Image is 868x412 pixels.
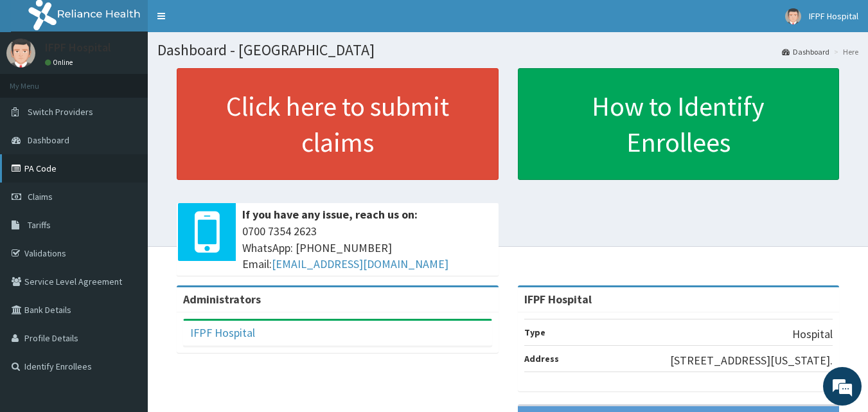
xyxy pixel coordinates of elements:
b: Type [524,327,545,338]
p: [STREET_ADDRESS][US_STATE]. [670,352,833,369]
p: IFPF Hospital [45,42,111,53]
a: IFPF Hospital [190,325,255,340]
span: 0700 7354 2623 WhatsApp: [PHONE_NUMBER] Email: [242,223,492,273]
strong: IFPF Hospital [524,292,592,307]
a: Dashboard [782,46,829,57]
a: Click here to submit claims [177,68,499,180]
span: Claims [28,191,53,202]
span: Dashboard [28,134,69,146]
img: User Image [6,39,35,67]
li: Here [831,46,858,57]
h1: Dashboard - [GEOGRAPHIC_DATA] [157,42,858,58]
p: Hospital [792,326,833,343]
a: How to Identify Enrollees [518,68,840,180]
b: If you have any issue, reach us on: [242,207,418,222]
b: Address [524,353,559,364]
b: Administrators [183,292,261,307]
a: [EMAIL_ADDRESS][DOMAIN_NAME] [272,256,448,271]
img: User Image [785,8,801,24]
span: Switch Providers [28,106,93,118]
span: Tariffs [28,219,51,231]
a: Online [45,58,76,67]
span: IFPF Hospital [809,10,858,22]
